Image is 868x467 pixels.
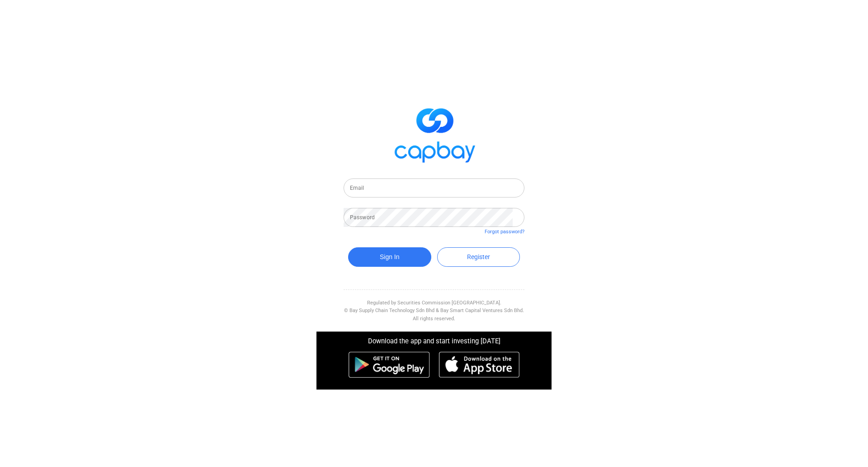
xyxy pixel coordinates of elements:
[344,308,434,313] span: © Bay Supply Chain Technology Sdn Bhd
[310,332,558,347] div: Download the app and start investing [DATE]
[440,308,524,313] span: Bay Smart Capital Ventures Sdn Bhd.
[437,247,520,267] a: Register
[485,229,524,235] a: Forgot password?
[389,100,479,168] img: logo
[439,351,519,378] img: ios
[348,247,431,267] button: Sign In
[349,351,430,378] img: android
[344,290,524,323] div: Regulated by Securities Commission [GEOGRAPHIC_DATA]. & All rights reserved.
[467,253,490,260] span: Register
